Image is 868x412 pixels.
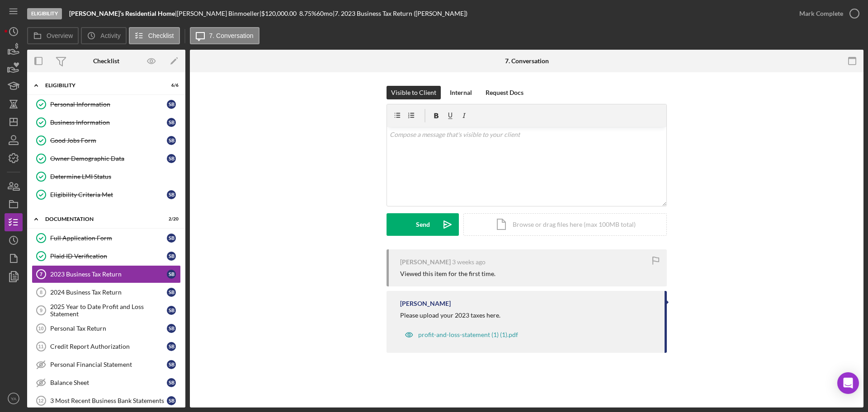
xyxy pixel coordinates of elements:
a: 82024 Business Tax ReturnSB [32,283,181,301]
div: Viewed this item for the first time. [400,270,495,277]
a: 92025 Year to Date Profit and Loss StatementSB [32,301,181,319]
div: Personal Financial Statement [50,361,167,368]
a: Eligibility Criteria MetSB [32,186,181,204]
tspan: 10 [38,326,43,331]
div: S B [167,396,176,405]
div: Eligibility [45,83,156,88]
div: Balance Sheet [50,379,167,386]
a: Determine LMI Status [32,168,181,186]
a: 11Credit Report AuthorizationSB [32,337,181,356]
div: 7. Conversation [505,57,549,65]
div: Eligibility Criteria Met [50,191,167,198]
div: Personal Tax Return [50,325,167,332]
div: [PERSON_NAME] [400,300,451,307]
a: 72023 Business Tax ReturnSB [32,265,181,283]
div: 3 Most Recent Business Bank Statements [50,397,167,404]
div: S B [167,378,176,387]
div: S B [167,270,176,279]
div: Plaid ID Verification [50,253,167,260]
tspan: 8 [40,290,42,295]
div: S B [167,154,176,163]
label: Checklist [148,32,174,39]
div: S B [167,136,176,145]
div: [PERSON_NAME] Binmoeller | [177,10,261,17]
div: Good Jobs Form [50,137,167,144]
label: Activity [100,32,120,39]
div: 2023 Business Tax Return [50,271,167,278]
button: YA [5,389,23,407]
div: 60 mo [316,10,333,17]
div: S B [167,190,176,199]
div: Request Docs [486,86,524,99]
a: Business InformationSB [32,113,181,131]
div: Eligibility [27,8,62,19]
a: Good Jobs FormSB [32,131,181,150]
button: Overview [27,27,79,44]
div: Send [416,213,430,236]
button: Request Docs [481,86,528,99]
a: Full Application FormSB [32,229,181,247]
button: profit-and-loss-statement (1) (1).pdf [400,326,523,344]
div: S B [167,234,176,243]
label: Overview [47,32,73,39]
button: Activity [81,27,126,44]
a: Personal InformationSB [32,95,181,113]
tspan: 9 [40,308,42,313]
button: Checklist [129,27,180,44]
button: Internal [445,86,476,99]
div: Please upload your 2023 taxes here. [400,312,500,319]
tspan: 11 [38,344,43,349]
div: Owner Demographic Data [50,155,167,162]
div: Business Information [50,119,167,126]
tspan: 7 [40,272,42,277]
label: 7. Conversation [209,32,254,39]
a: Owner Demographic DataSB [32,150,181,168]
button: 7. Conversation [190,27,259,44]
div: S B [167,360,176,369]
div: S B [167,324,176,333]
div: S B [167,306,176,315]
a: Personal Financial StatementSB [32,356,181,374]
div: S B [167,342,176,351]
a: Plaid ID VerificationSB [32,247,181,265]
div: Internal [450,86,472,99]
div: | [69,10,177,17]
div: 2024 Business Tax Return [50,289,167,296]
div: [PERSON_NAME] [400,258,451,266]
button: Visible to Client [387,86,441,99]
b: [PERSON_NAME]’s Residential Home [69,9,175,17]
div: Open Intercom Messenger [837,372,859,394]
div: S B [167,118,176,127]
button: Send [387,213,459,236]
div: Documentation [45,216,156,222]
time: 2025-08-07 00:18 [452,258,486,266]
button: Mark Complete [790,5,863,23]
div: Credit Report Authorization [50,343,167,350]
div: Checklist [93,57,119,65]
a: 10Personal Tax ReturnSB [32,319,181,337]
div: Mark Complete [799,5,843,23]
div: $120,000.00 [261,10,299,17]
div: | 7. 2023 Business Tax Return ([PERSON_NAME]) [333,10,467,17]
div: 6 / 6 [162,83,179,88]
div: Visible to Client [391,86,436,99]
div: 8.75 % [299,10,316,17]
div: S B [167,288,176,297]
tspan: 12 [38,398,43,403]
text: YA [11,396,17,401]
a: Balance SheetSB [32,374,181,392]
div: Determine LMI Status [50,173,180,180]
div: S B [167,252,176,261]
div: Personal Information [50,101,167,108]
div: Full Application Form [50,234,167,242]
div: 2025 Year to Date Profit and Loss Statement [50,303,167,318]
a: 123 Most Recent Business Bank StatementsSB [32,392,181,410]
div: S B [167,100,176,109]
div: 2 / 20 [162,216,179,222]
div: profit-and-loss-statement (1) (1).pdf [418,331,518,338]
